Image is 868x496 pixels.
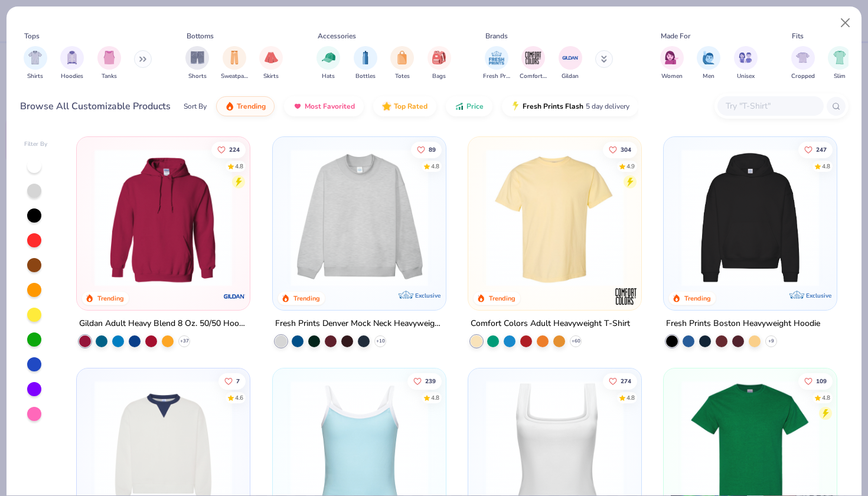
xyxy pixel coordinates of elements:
img: Fresh Prints Image [488,49,505,67]
span: Exclusive [806,292,831,299]
span: + 10 [376,338,384,345]
button: Like [603,141,637,158]
div: filter for Hats [316,46,340,81]
img: Shorts Image [191,51,204,64]
div: filter for Bags [428,46,451,81]
div: filter for Fresh Prints [483,46,510,81]
div: filter for Comfort Colors [520,46,547,81]
div: filter for Shirts [24,46,47,81]
div: 4.8 [822,394,830,403]
button: filter button [428,46,451,81]
button: filter button [791,46,815,81]
button: Most Favorited [284,96,364,116]
span: Exclusive [415,292,440,299]
button: filter button [354,46,377,81]
div: filter for Shorts [185,46,209,81]
input: Try "T-Shirt" [725,99,815,113]
img: Slim Image [833,51,846,64]
div: Tops [24,31,40,41]
div: Browse All Customizable Products [20,99,171,113]
button: filter button [734,46,758,81]
span: Tanks [102,72,117,81]
span: + 9 [768,338,774,345]
img: Totes Image [396,51,409,64]
span: Price [466,102,484,111]
img: Skirts Image [265,51,278,64]
img: Comfort Colors logo [614,285,638,308]
span: + 60 [571,338,580,345]
div: filter for Hoodies [60,46,84,81]
img: 01756b78-01f6-4cc6-8d8a-3c30c1a0c8ac [89,149,238,286]
button: Like [603,373,637,390]
img: Tanks Image [103,51,116,64]
img: Sweatpants Image [228,51,241,64]
span: 89 [428,146,435,152]
div: filter for Unisex [734,46,758,81]
span: 5 day delivery [586,100,629,113]
img: most_fav.gif [293,102,302,111]
div: Fits [792,31,804,41]
span: + 37 [180,338,189,345]
div: Made For [661,31,690,41]
div: 4.8 [235,162,243,171]
span: Trending [237,102,266,111]
span: 304 [621,146,631,152]
img: trending.gif [225,102,234,111]
div: filter for Men [697,46,720,81]
img: Bottles Image [359,51,372,64]
button: filter button [97,46,121,81]
span: 239 [425,378,435,384]
button: Top Rated [373,96,436,116]
button: filter button [660,46,684,81]
div: filter for Sweatpants [221,46,248,81]
button: Trending [216,96,275,116]
div: filter for Skirts [259,46,283,81]
button: filter button [60,46,84,81]
button: Like [410,141,441,158]
div: 4.8 [626,394,635,403]
button: filter button [390,46,414,81]
button: Like [798,373,833,390]
span: Hoodies [61,72,83,81]
div: Bottoms [187,31,214,41]
span: Cropped [791,72,815,81]
img: Hoodies Image [66,51,79,64]
button: Price [446,96,492,116]
img: Hats Image [322,51,335,64]
div: filter for Tanks [97,46,121,81]
div: Fresh Prints Denver Mock Neck Heavyweight Sweatshirt [275,316,443,331]
span: 247 [816,146,827,152]
button: filter button [24,46,47,81]
button: Like [211,141,246,158]
span: Slim [834,72,846,81]
button: filter button [316,46,340,81]
span: Shirts [27,72,43,81]
span: Fresh Prints Flash [523,102,583,111]
span: 224 [229,146,240,152]
img: Shirts Image [28,51,42,64]
button: filter button [483,46,510,81]
div: Sort By [184,101,207,112]
span: 7 [236,378,240,384]
div: 4.9 [626,162,635,171]
span: Women [661,72,683,81]
span: Fresh Prints [483,72,510,81]
button: filter button [185,46,209,81]
span: Bottles [355,72,376,81]
div: Brands [485,31,508,41]
span: Gildan [562,72,579,81]
button: filter button [221,46,248,81]
img: Gildan Image [562,49,579,67]
div: filter for Gildan [559,46,582,81]
div: filter for Bottles [354,46,377,81]
div: Fresh Prints Boston Heavyweight Hoodie [666,316,820,331]
img: flash.gif [511,102,520,111]
span: Men [703,72,714,81]
span: Totes [395,72,410,81]
div: Accessories [318,31,356,41]
button: Like [798,141,833,158]
span: Top Rated [394,102,428,111]
span: Bags [432,72,446,81]
div: filter for Totes [390,46,414,81]
img: f5d85501-0dbb-4ee4-b115-c08fa3845d83 [285,149,434,286]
